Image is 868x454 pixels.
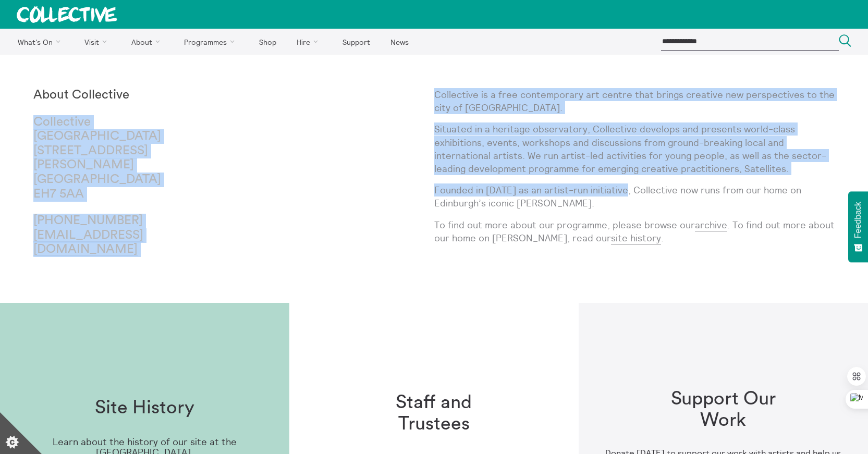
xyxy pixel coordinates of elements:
button: Feedback - Show survey [848,191,868,262]
h1: Site History [95,397,194,419]
a: site history [611,232,661,244]
strong: About Collective [33,89,129,101]
a: Hire [288,29,332,55]
a: About [122,29,173,55]
p: To find out more about our programme, please browse our . To find out more about our home on [PER... [434,218,835,244]
span: Feedback [853,202,863,238]
a: Programmes [175,29,248,55]
h1: Staff and Trustees [367,392,500,435]
a: What's On [8,29,74,55]
a: News [381,29,418,55]
a: archive [695,219,727,231]
h1: Support Our Work [656,388,790,432]
p: Founded in [DATE] as an artist-run initiative, Collective now runs from our home on Edinburgh’s i... [434,183,835,210]
p: Situated in a heritage observatory, Collective develops and presents world-class exhibitions, eve... [434,122,835,175]
p: Collective [GEOGRAPHIC_DATA] [STREET_ADDRESS][PERSON_NAME] [GEOGRAPHIC_DATA] EH7 5AA [33,115,234,202]
a: [EMAIL_ADDRESS][DOMAIN_NAME] [33,229,143,256]
a: Shop [250,29,285,55]
p: Collective is a free contemporary art centre that brings creative new perspectives to the city of... [434,88,835,114]
a: Support [333,29,379,55]
p: [PHONE_NUMBER] [33,214,234,257]
a: Visit [76,29,120,55]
